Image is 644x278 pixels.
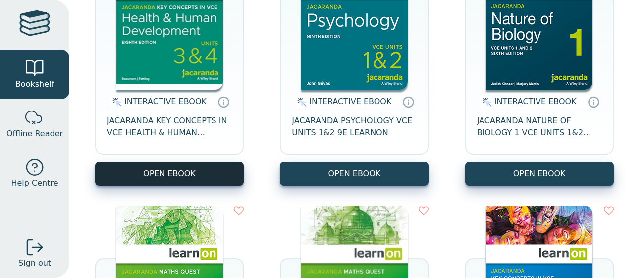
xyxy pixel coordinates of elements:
span: JACARANDA NATURE OF BIOLOGY 1 VCE UNITS 1&2 LEARNON 6E (INCL STUDYON) EBOOK [477,115,602,139]
img: interactive.svg [480,96,492,108]
a: Interactive eBooks are accessed online via the publisher’s portal. They contain interactive resou... [588,96,599,108]
img: interactive.svg [294,96,307,108]
span: Offline Reader [6,128,63,140]
button: OPEN EBOOK [465,162,614,186]
img: interactive.svg [109,96,122,108]
button: OPEN EBOOK [95,162,244,186]
span: INTERACTIVE EBOOK [124,97,207,106]
span: INTERACTIVE EBOOK [309,97,391,106]
span: Help Centre [11,177,58,189]
button: OPEN EBOOK [280,162,429,186]
span: Sign out [18,257,51,269]
span: INTERACTIVE EBOOK [494,97,577,106]
span: Bookshelf [15,78,54,90]
span: JACARANDA KEY CONCEPTS IN VCE HEALTH & HUMAN DEVELOPMENT UNITS 3&4 LEARNON EBOOK 8E [107,115,232,139]
span: JACARANDA PSYCHOLOGY VCE UNITS 1&2 9E LEARNON [292,115,417,139]
a: Interactive eBooks are accessed online via the publisher’s portal. They contain interactive resou... [402,96,414,108]
a: Interactive eBooks are accessed online via the publisher’s portal. They contain interactive resou... [217,96,229,108]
